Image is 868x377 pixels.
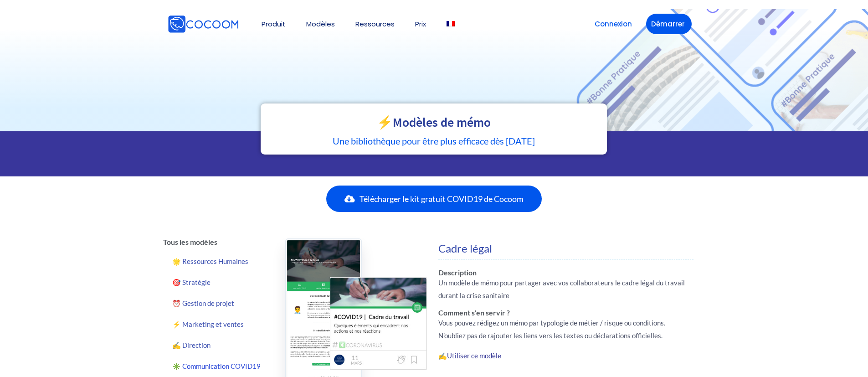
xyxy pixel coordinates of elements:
a: 🎯 Stratégie [163,272,272,293]
a: Modèles [306,21,335,27]
img: Cocoom [241,24,241,24]
span: Télécharger le kit gratuit COVID19 de Cocoom [360,195,524,203]
h6: Comment s'en servir ? [438,309,694,316]
a: Utiliser ce modèle [447,351,501,360]
h4: Cadre légal [438,243,694,254]
a: Produit [262,21,286,27]
a: ⏰ Gestion de projet [163,293,272,314]
a: Connexion [590,14,637,34]
h2: ⚡️Modèles de mémo [270,116,598,129]
p: Un modèle de mémo pour partager avec vos collaborateurs le cadre légal du travail durant la crise... [438,276,694,302]
h5: Une bibliothèque pour être plus efficace dès [DATE] [270,136,598,145]
h6: Description [438,269,694,276]
a: ✳️ Communication COVID19 [163,356,272,377]
a: ⚡️ Marketing et ventes [163,314,272,335]
a: Démarrer [646,14,692,34]
a: Télécharger le kit gratuit COVID19 de Cocoom [326,186,542,212]
a: Ressources [355,21,395,27]
img: Français [447,21,455,26]
img: Cocoom [168,15,239,33]
strong: ✍️ [438,351,503,360]
a: Prix [415,21,426,27]
a: ✍️ Direction [163,335,272,356]
a: 🌟 Ressources Humaines [163,251,272,272]
h6: Tous les modèles [163,238,272,246]
p: Vous pouvez rédigez un mémo par typologie de métier / risque ou conditions. N’oubliez pas de rajo... [438,316,694,342]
